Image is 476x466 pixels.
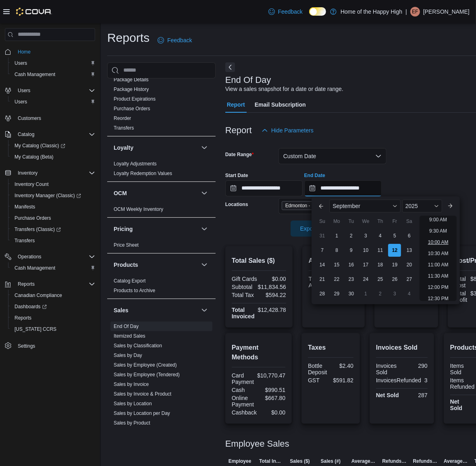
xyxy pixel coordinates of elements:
span: Edmonton - Terwillegar - Fire & Flower [285,202,348,210]
a: Sales by Classification [114,343,162,348]
div: $11,834.56 [258,284,286,290]
a: Dashboards [11,302,50,311]
div: day-26 [388,273,401,286]
h3: Employee Sales [225,439,289,449]
span: Loyalty Redemption Values [114,170,172,177]
div: day-14 [316,258,328,271]
button: Reports [15,279,38,289]
h3: Loyalty [114,144,133,152]
span: My Catalog (Beta) [11,152,95,162]
a: Canadian Compliance [11,291,65,300]
span: Transfers [15,237,35,244]
div: Gift Cards [232,276,257,282]
a: OCM Weekly Inventory [114,206,163,212]
a: Sales by Product [114,420,150,426]
img: Cova [16,8,52,16]
a: Product Expirations [114,96,156,102]
h1: Reports [107,30,150,46]
button: [US_STATE] CCRS [8,324,98,335]
a: Cash Management [11,263,58,273]
a: My Catalog (Classic) [11,141,69,151]
span: Sales by Product [114,420,150,426]
span: Reports [15,315,31,321]
span: Catalog [15,130,95,139]
li: 9:30 AM [426,226,450,236]
span: Users [15,86,95,95]
div: Sales [107,322,216,460]
h2: Average Spent [309,256,358,266]
span: September [333,203,360,209]
button: Sales [200,305,209,315]
button: Pricing [114,225,198,233]
div: $990.51 [260,387,285,393]
span: Transfers [11,236,95,245]
span: My Catalog (Classic) [15,142,65,149]
button: My Catalog (Beta) [8,151,98,163]
a: Sales by Employee (Tendered) [114,372,180,377]
span: Sales by Classification [114,342,162,349]
div: Items Sold [450,363,471,375]
span: Export [295,221,331,237]
p: | [405,7,407,16]
h2: Invoices Sold [376,343,428,353]
div: day-4 [403,287,416,300]
span: Purchase Orders [15,215,51,221]
button: Hide Parameters [258,122,317,138]
span: Users [11,97,95,107]
div: September, 2025 [315,229,416,301]
li: 11:00 AM [425,260,452,270]
a: [US_STATE] CCRS [11,324,60,334]
span: Refunds (#) [413,458,437,464]
button: Users [15,86,33,95]
strong: Net Sold [376,392,399,398]
button: Users [2,85,98,96]
div: day-18 [374,258,387,271]
span: Sales by Day [114,352,142,359]
div: day-17 [359,258,372,271]
span: Transfers [114,125,134,131]
span: Sales by Location [114,400,152,407]
div: Total Tax [232,292,257,298]
button: Export [291,221,336,237]
div: day-9 [345,244,358,257]
div: Total Cost [454,276,468,289]
div: $10,770.47 [257,372,285,379]
div: day-28 [316,287,328,300]
span: Operations [18,254,42,260]
ul: Time [420,216,456,301]
li: 12:30 PM [424,294,451,303]
input: Press the down key to open a popover containing a calendar. [225,180,303,196]
span: Canadian Compliance [15,292,62,299]
span: EF [412,7,418,16]
button: Products [200,260,209,270]
a: Catalog Export [114,278,146,284]
div: OCM [107,204,216,217]
a: Products to Archive [114,288,155,293]
div: day-21 [316,273,328,286]
div: day-29 [330,287,343,300]
a: Users [11,58,30,68]
button: Cash Management [8,69,98,80]
span: Cash Management [15,265,55,271]
h2: Total Sales ($) [232,256,286,266]
span: Dashboards [15,303,47,310]
div: day-3 [359,229,372,242]
label: End Date [304,172,325,179]
button: Users [8,58,98,69]
a: My Catalog (Classic) [8,140,98,151]
strong: Net Sold [450,398,462,411]
button: Canadian Compliance [8,290,98,301]
a: End Of Day [114,324,139,329]
div: day-7 [316,244,328,257]
li: 9:00 AM [426,215,450,225]
div: day-4 [374,229,387,242]
a: Purchase Orders [114,106,150,111]
div: Fr [388,215,401,228]
button: Cash Management [8,262,98,274]
button: OCM [114,189,198,197]
strong: Total Invoiced [232,307,255,320]
a: Sales by Location per Day [114,410,170,416]
span: Users [15,60,27,66]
